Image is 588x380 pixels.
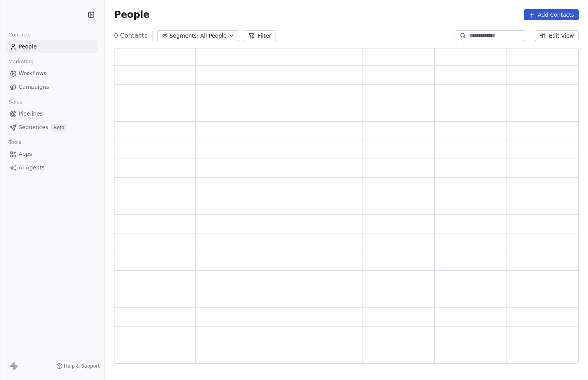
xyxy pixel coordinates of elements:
[6,81,98,93] a: Campaigns
[19,43,37,51] span: People
[5,56,37,67] span: Marketing
[170,32,199,40] span: Segments:
[6,107,98,120] a: Pipelines
[114,9,149,21] span: People
[6,67,98,80] a: Workflows
[6,161,98,174] a: AI Agents
[19,83,49,91] span: Campaigns
[200,32,227,40] span: All People
[6,40,98,53] a: People
[56,363,100,369] a: Help & Support
[535,30,579,41] button: Edit View
[244,30,276,41] button: Filter
[19,164,45,172] span: AI Agents
[524,9,579,20] button: Add Contacts
[114,31,147,40] span: 0 Contacts
[6,121,98,134] a: SequencesBeta
[19,150,32,158] span: Apps
[19,110,43,118] span: Pipelines
[5,96,26,108] span: Sales
[64,363,100,369] span: Help & Support
[5,29,34,41] span: Contacts
[19,123,48,131] span: Sequences
[19,69,47,78] span: Workflows
[6,148,98,161] a: Apps
[51,124,67,131] span: Beta
[5,136,24,148] span: Tools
